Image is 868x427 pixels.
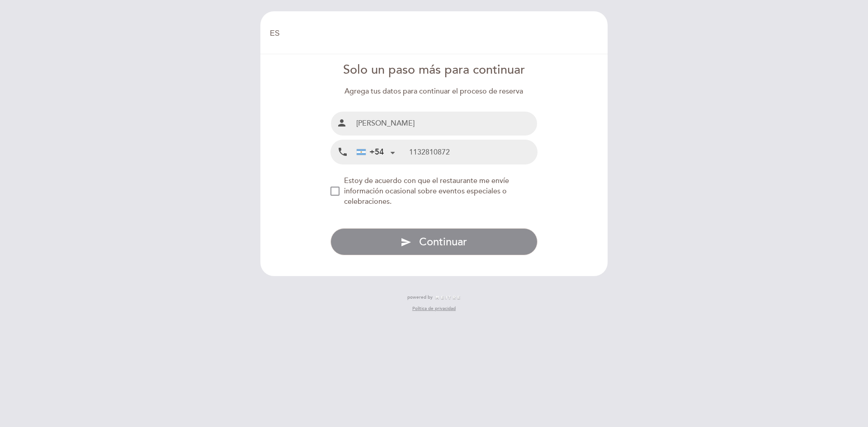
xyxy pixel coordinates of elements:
div: Solo un paso más para continuar [330,61,538,79]
a: powered by [407,294,461,300]
span: Estoy de acuerdo con que el restaurante me envíe información ocasional sobre eventos especiales o... [344,176,509,206]
span: powered by [407,294,433,300]
i: send [401,237,411,248]
a: Política de privacidad [412,305,456,312]
div: Agrega tus datos para continuar el proceso de reserva [330,86,538,97]
input: Teléfono Móvil [409,140,537,164]
i: local_phone [337,146,348,158]
md-checkbox: NEW_MODAL_AGREE_RESTAURANT_SEND_OCCASIONAL_INFO [330,176,538,207]
div: +54 [357,146,384,158]
i: person [336,117,347,128]
span: Continuar [419,235,467,249]
img: MEITRE [435,296,461,300]
div: Argentina: +54 [353,141,398,164]
button: send Continuar [330,228,538,255]
input: Nombre y Apellido [353,112,538,136]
